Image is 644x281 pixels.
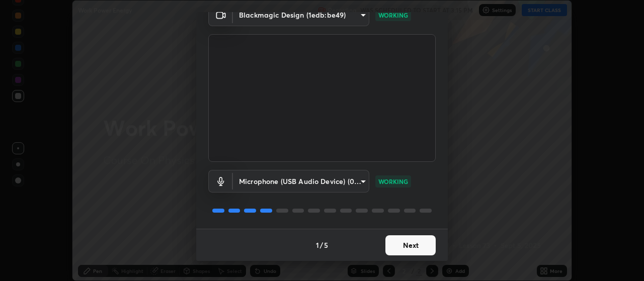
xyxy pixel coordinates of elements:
p: WORKING [378,11,408,20]
div: Blackmagic Design (1edb:be49) [233,4,369,26]
div: Blackmagic Design (1edb:be49) [233,170,369,193]
p: WORKING [378,177,408,186]
button: Next [385,235,436,255]
h4: 5 [324,240,328,250]
h4: 1 [316,240,319,250]
h4: / [320,240,323,250]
